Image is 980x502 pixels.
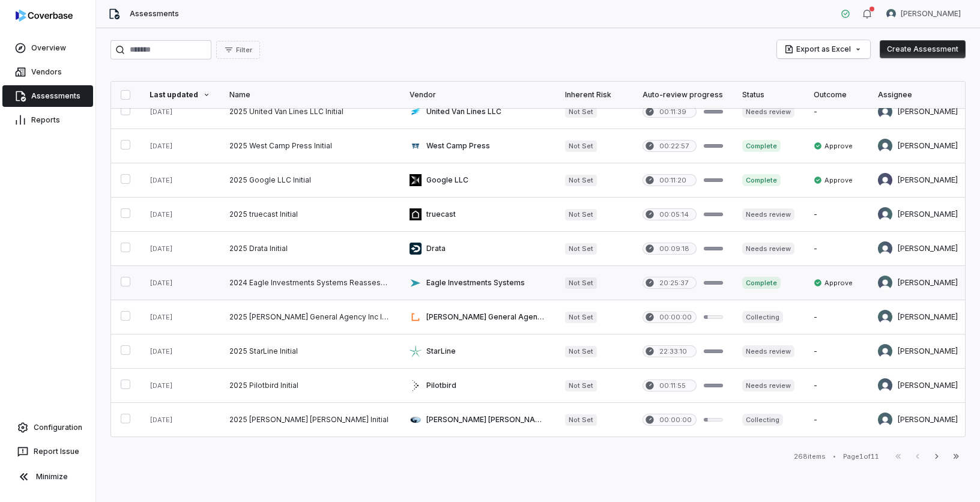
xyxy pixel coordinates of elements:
[878,276,892,290] img: Nic Weilbacher avatar
[794,452,826,461] div: 268 items
[643,90,723,100] div: Auto-review progress
[150,90,210,100] div: Last updated
[901,9,961,19] span: [PERSON_NAME]
[130,9,179,19] span: Assessments
[2,109,93,131] a: Reports
[5,465,91,489] button: Minimize
[804,232,868,266] td: -
[216,41,260,59] button: Filter
[410,90,546,100] div: Vendor
[878,207,892,222] img: REKHA KOTHANDARAMAN avatar
[804,403,868,437] td: -
[565,90,623,100] div: Inherent Risk
[878,139,892,153] img: Brittany Durbin avatar
[814,90,859,100] div: Outcome
[879,5,968,23] button: Nic Weilbacher avatar[PERSON_NAME]
[878,173,892,187] img: Kourtney Shields avatar
[2,61,93,83] a: Vendors
[804,300,868,334] td: -
[804,198,868,232] td: -
[878,90,958,100] div: Assignee
[878,413,892,427] img: Brittany Durbin avatar
[880,40,966,58] button: Create Assessment
[878,104,892,119] img: Chadd Myers avatar
[886,9,896,19] img: Nic Weilbacher avatar
[878,241,892,256] img: Melanie Lorent avatar
[777,40,870,58] button: Export as Excel
[878,344,892,358] img: Brittany Durbin avatar
[229,90,390,100] div: Name
[742,90,794,100] div: Status
[878,310,892,324] img: Brittany Durbin avatar
[16,10,73,22] img: logo-D7KZi-bG.svg
[2,85,93,107] a: Assessments
[5,417,91,438] a: Configuration
[804,95,868,129] td: -
[804,369,868,403] td: -
[804,334,868,369] td: -
[2,37,93,59] a: Overview
[878,378,892,393] img: Melanie Lorent avatar
[843,452,879,461] div: Page 1 of 11
[236,46,252,55] span: Filter
[833,452,836,461] div: •
[5,441,91,462] button: Report Issue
